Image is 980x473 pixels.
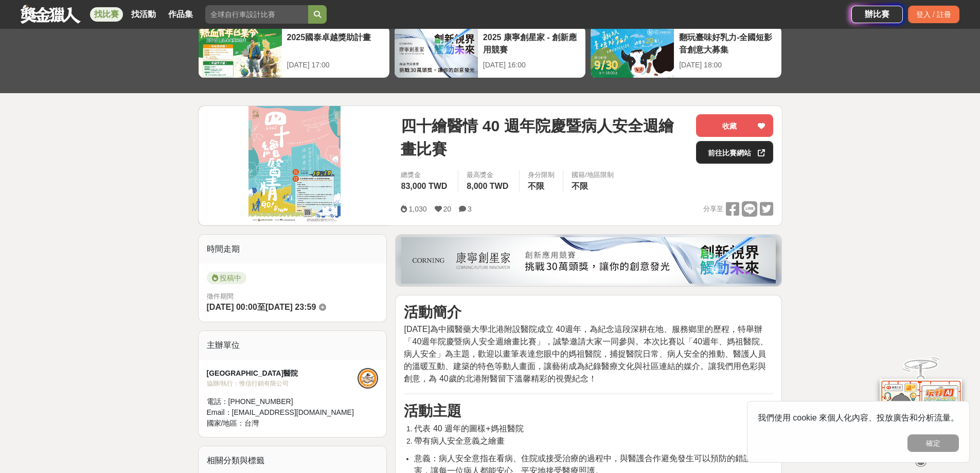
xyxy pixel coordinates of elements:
[207,407,358,418] div: Email： [EMAIL_ADDRESS][DOMAIN_NAME]
[908,6,959,23] div: 登入 / 註冊
[401,114,688,161] span: 四十繪醫情 40 週年院慶暨病人安全週繪畫比賽
[205,5,308,24] input: 全球自行車設計比賽
[696,141,773,164] a: 前往比賽網站
[401,170,450,180] span: 總獎金
[198,26,390,78] a: 2025國泰卓越獎助計畫[DATE] 17:00
[880,379,962,447] img: d2146d9a-e6f6-4337-9592-8cefde37ba6b.png
[164,7,197,22] a: 作品集
[468,205,472,213] span: 3
[90,7,123,22] a: 找比賽
[404,325,768,383] span: [DATE]為中國醫藥大學北港附設醫院成立 40週年，為紀念這段深耕在地、服務鄉里的歷程，特舉辦「40週年院慶暨病人安全週繪畫比賽」，誠摯邀請大家一同參與。本次比賽以「40週年、媽祖醫院、病人安...
[207,368,358,379] div: [GEOGRAPHIC_DATA]醫院
[572,182,588,190] span: 不限
[590,26,782,78] a: 翻玩臺味好乳力-全國短影音創意大募集[DATE] 18:00
[758,413,959,422] span: 我們使用 cookie 來個人化內容、投放廣告和分析流量。
[467,182,508,190] span: 8,000 TWD
[244,419,259,427] span: 台灣
[207,379,358,388] div: 協辦/執行： 惟信行銷有限公司
[528,170,555,180] div: 身分限制
[207,396,358,407] div: 電話： [PHONE_NUMBER]
[443,205,452,213] span: 20
[199,235,387,264] div: 時間走期
[127,7,160,22] a: 找活動
[408,205,426,213] span: 1,030
[679,31,776,55] div: 翻玩臺味好乳力-全國短影音創意大募集
[483,60,580,71] div: [DATE] 16:00
[401,182,447,190] span: 83,000 TWD
[401,237,776,284] img: be6ed63e-7b41-4cb8-917a-a53bd949b1b4.png
[679,60,776,71] div: [DATE] 18:00
[404,403,461,419] strong: 活動主題
[696,114,773,137] button: 收藏
[483,31,580,55] div: 2025 康寧創星家 - 創新應用競賽
[207,292,234,300] span: 徵件期間
[207,303,257,311] span: [DATE] 00:00
[265,303,316,311] span: [DATE] 23:59
[257,303,265,311] span: 至
[907,434,959,452] button: 確定
[703,201,723,217] span: 分享至
[394,26,586,78] a: 2025 康寧創星家 - 創新應用競賽[DATE] 16:00
[287,31,384,55] div: 2025國泰卓越獎助計畫
[207,272,246,284] span: 投稿中
[414,436,505,445] span: 帶有病人安全意義之繪畫
[199,331,387,360] div: 主辦單位
[199,106,391,225] img: Cover Image
[404,304,461,320] strong: 活動簡介
[528,182,544,190] span: 不限
[851,6,903,23] a: 辦比賽
[467,170,511,180] span: 最高獎金
[414,424,523,433] span: 代表 40 週年的圖樣+媽祖醫院
[287,60,384,71] div: [DATE] 17:00
[207,419,245,427] span: 國家/地區：
[572,170,614,180] div: 國籍/地區限制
